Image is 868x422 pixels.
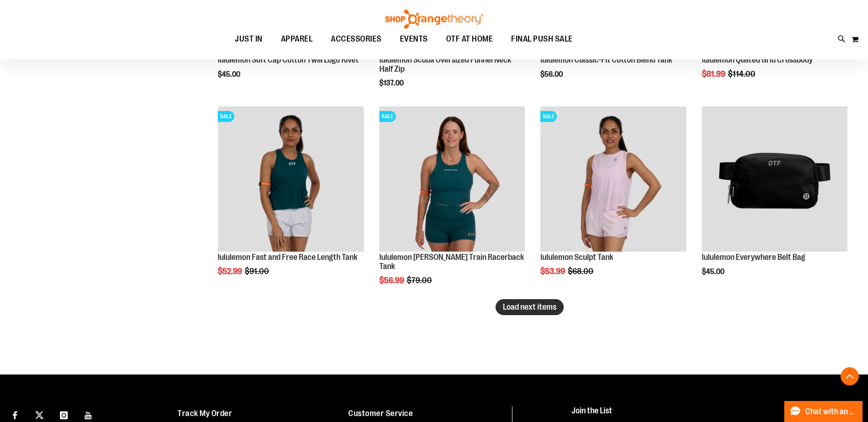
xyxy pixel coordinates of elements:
[379,55,511,74] a: lululemon Scuba Oversized Funnel Neck Half Zip
[540,106,686,253] a: Main Image of 1538347SALE
[540,55,672,64] a: lululemon Classic-Fit Cotton Blend Tank
[348,409,413,418] a: Customer Service
[702,106,847,253] a: lululemon Everywhere Belt Bag
[805,407,857,416] span: Chat with an Expert
[437,29,502,50] a: OTF AT HOME
[503,302,556,311] span: Load next items
[218,106,363,253] a: Main view of 2024 August lululemon Fast and Free Race Length TankSALE
[235,29,263,49] span: JUST IN
[245,267,270,276] span: $91.00
[379,276,405,285] span: $56.99
[502,29,582,50] a: FINAL PUSH SALE
[540,111,557,122] span: SALE
[391,29,437,50] a: EVENTS
[379,111,396,122] span: SALE
[178,409,232,418] a: Track My Order
[540,70,564,79] span: $56.00
[218,267,243,276] span: $52.99
[728,69,757,79] span: $114.00
[218,55,359,64] a: lululemon Soft Cap Cotton Twill Logo Rivet
[841,367,859,385] button: Back To Top
[702,253,805,262] a: lululemon Everywhere Belt Bag
[218,106,363,252] img: Main view of 2024 August lululemon Fast and Free Race Length Tank
[379,79,405,87] span: $137.00
[511,29,573,49] span: FINAL PUSH SALE
[536,102,690,299] div: product
[322,29,391,50] a: ACCESSORIES
[540,267,566,276] span: $53.99
[784,401,863,422] button: Chat with an Expert
[379,106,525,253] a: lululemon Wunder Train Racerback TankSALE
[272,29,322,49] a: APPAREL
[540,106,686,252] img: Main Image of 1538347
[379,106,525,252] img: lululemon Wunder Train Racerback Tank
[697,102,852,299] div: product
[379,253,524,271] a: lululemon [PERSON_NAME] Train Racerback Tank
[702,268,726,276] span: $45.00
[407,276,433,285] span: $79.00
[702,106,847,252] img: lululemon Everywhere Belt Bag
[496,299,564,315] button: Load next items
[568,267,595,276] span: $68.00
[35,411,43,419] img: Twitter
[400,29,428,49] span: EVENTS
[540,253,613,262] a: lululemon Sculpt Tank
[331,29,382,49] span: ACCESSORIES
[218,253,357,262] a: lululemon Fast and Free Race Length Tank
[702,69,727,79] span: $81.99
[702,55,813,64] a: lululemon Quilted Grid Crossbody
[281,29,313,49] span: APPAREL
[218,70,242,79] span: $45.00
[218,111,234,122] span: SALE
[213,102,368,299] div: product
[226,29,272,50] a: JUST IN
[375,102,529,308] div: product
[384,10,485,29] img: Shop Orangetheory
[446,29,493,49] span: OTF AT HOME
